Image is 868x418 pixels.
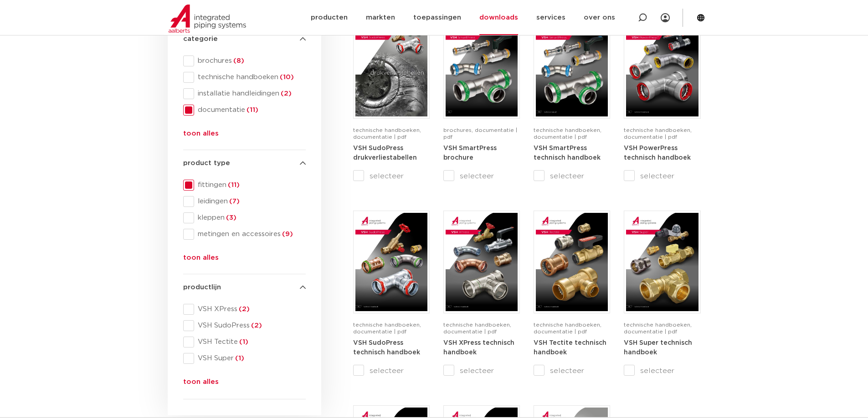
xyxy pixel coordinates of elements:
span: leidingen [194,197,306,206]
span: technische handboeken, documentatie | pdf [443,322,511,334]
div: brochures(8) [183,55,306,66]
img: VSH-SmartPress_A4TM_5009301_2023_2.0-EN-pdf.jpg [536,18,608,116]
span: technische handboeken, documentatie | pdf [534,322,601,334]
img: VSH-SudoPress_A4PLT_5007706_2024-2.0_NL-pdf.jpg [355,18,427,116]
span: VSH Super [194,354,306,363]
div: fittingen(11) [183,180,306,191]
a: VSH SudoPress technisch handboek [353,339,420,356]
span: metingen en accessoires [194,230,306,239]
span: (2) [279,90,292,97]
img: VSH-SmartPress_A4Brochure-5008016-2023_2.0_NL-pdf.jpg [446,18,518,116]
label: selecteer [353,365,430,376]
span: (2) [237,306,250,312]
span: brochures, documentatie | pdf [443,127,517,140]
span: (1) [238,338,248,345]
span: VSH XPress [194,305,306,314]
strong: VSH SmartPress technisch handboek [534,145,601,161]
div: VSH Super(1) [183,353,306,364]
label: selecteer [534,171,610,181]
div: kleppen(3) [183,212,306,223]
div: VSH SudoPress(2) [183,320,306,331]
span: VSH Tectite [194,337,306,347]
span: (7) [228,198,240,205]
button: toon alles [183,252,219,267]
span: technische handboeken [194,73,306,82]
span: VSH SudoPress [194,321,306,330]
a: VSH Tectite technisch handboek [534,339,606,356]
div: metingen en accessoires(9) [183,229,306,240]
img: VSH-XPress_A4TM_5008762_2025_4.1_NL-pdf.jpg [446,213,518,311]
img: VSH-PowerPress_A4TM_5008817_2024_3.1_NL-pdf.jpg [626,18,698,116]
span: (8) [232,57,244,64]
span: documentatie [194,106,306,115]
div: installatie handleidingen(2) [183,88,306,99]
span: (2) [250,322,262,329]
strong: VSH SudoPress drukverliestabellen [353,145,417,161]
div: VSH XPress(2) [183,304,306,315]
span: technische handboeken, documentatie | pdf [534,127,601,140]
span: (3) [225,214,236,221]
img: VSH-SudoPress_A4TM_5001604-2023-3.0_NL-pdf.jpg [355,213,427,311]
span: (1) [234,355,244,362]
a: VSH Super technisch handboek [624,339,692,356]
img: VSH-Tectite_A4TM_5009376-2024-2.0_NL-pdf.jpg [536,213,608,311]
label: selecteer [443,365,520,376]
span: technische handboeken, documentatie | pdf [353,322,421,334]
a: VSH XPress technisch handboek [443,339,514,356]
strong: VSH SmartPress brochure [443,145,497,161]
button: toon alles [183,377,219,391]
h4: productlijn [183,282,306,293]
label: selecteer [534,365,610,376]
h4: product type [183,158,306,169]
span: (11) [226,181,240,188]
label: selecteer [443,171,520,181]
span: (9) [281,231,293,237]
span: technische handboeken, documentatie | pdf [353,127,421,140]
div: documentatie(11) [183,105,306,116]
span: (11) [245,106,258,113]
label: selecteer [624,171,700,181]
span: (10) [278,74,294,81]
span: installatie handleidingen [194,89,306,98]
img: VSH-Super_A4TM_5007411-2022-2.1_NL-1-pdf.jpg [626,213,698,311]
div: leidingen(7) [183,196,306,207]
div: technische handboeken(10) [183,72,306,83]
span: kleppen [194,213,306,222]
h4: categorie [183,34,306,45]
span: technische handboeken, documentatie | pdf [624,322,692,334]
a: VSH SudoPress drukverliestabellen [353,145,417,161]
label: selecteer [353,171,430,181]
span: brochures [194,56,306,65]
a: VSH SmartPress brochure [443,145,497,161]
div: VSH Tectite(1) [183,337,306,347]
label: selecteer [624,365,700,376]
button: toon alles [183,128,219,143]
strong: VSH PowerPress technisch handboek [624,145,691,161]
span: technische handboeken, documentatie | pdf [624,127,692,140]
span: fittingen [194,181,306,190]
a: VSH PowerPress technisch handboek [624,145,691,161]
a: VSH SmartPress technisch handboek [534,145,601,161]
